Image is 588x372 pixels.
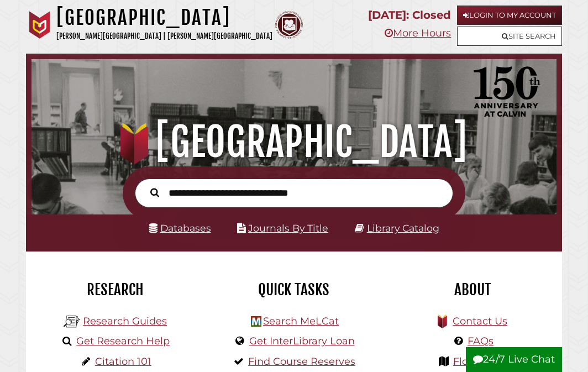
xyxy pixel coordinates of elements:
[453,315,507,327] a: Contact Us
[453,355,508,368] a: Floor Maps
[150,188,159,198] i: Search
[392,280,554,299] h2: About
[367,222,439,234] a: Library Catalog
[275,11,303,39] img: Calvin Theological Seminary
[213,280,375,299] h2: Quick Tasks
[457,6,562,25] a: Login to My Account
[263,315,339,327] a: Search MeLCat
[56,6,272,30] h1: [GEOGRAPHIC_DATA]
[56,30,272,43] p: [PERSON_NAME][GEOGRAPHIC_DATA] | [PERSON_NAME][GEOGRAPHIC_DATA]
[368,6,451,25] p: [DATE]: Closed
[249,335,355,347] a: Get InterLibrary Loan
[248,355,355,368] a: Find Course Reserves
[64,313,80,330] img: Hekman Library Logo
[34,280,196,299] h2: Research
[385,27,451,39] a: More Hours
[457,27,562,46] a: Site Search
[145,185,165,199] button: Search
[149,222,211,234] a: Databases
[83,315,167,327] a: Research Guides
[40,118,548,166] h1: [GEOGRAPHIC_DATA]
[95,355,151,368] a: Citation 101
[26,11,54,39] img: Calvin University
[251,316,261,327] img: Hekman Library Logo
[248,222,328,234] a: Journals By Title
[468,335,494,347] a: FAQs
[76,335,170,347] a: Get Research Help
